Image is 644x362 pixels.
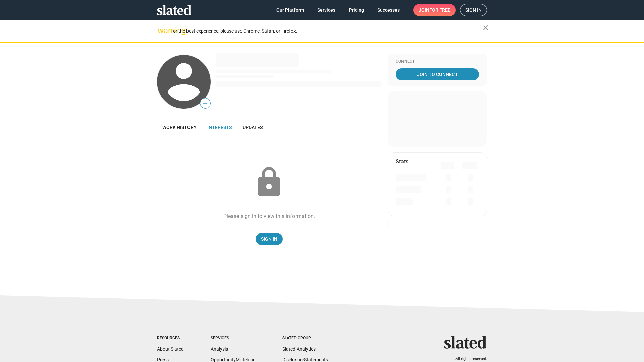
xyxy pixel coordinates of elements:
[396,158,408,165] mat-card-title: Stats
[158,26,166,35] mat-icon: warning
[223,213,315,220] div: Please sign in to view this information.
[162,125,197,130] span: Work history
[465,4,482,16] span: Sign in
[261,233,277,245] span: Sign In
[200,99,210,108] span: —
[252,166,286,199] mat-icon: lock
[343,4,369,16] a: Pricing
[282,336,328,341] div: Slated Group
[211,336,256,341] div: Services
[413,4,456,16] a: Joinfor free
[419,4,450,16] span: Join
[396,68,479,80] a: Join To Connect
[157,346,184,352] a: About Slated
[276,4,304,16] span: Our Platform
[460,4,487,16] a: Sign in
[429,4,450,16] span: for free
[397,68,478,80] span: Join To Connect
[317,4,335,16] span: Services
[271,4,309,16] a: Our Platform
[256,233,283,245] a: Sign In
[482,24,490,32] mat-icon: close
[312,4,341,16] a: Services
[211,346,228,352] a: Analysis
[243,125,263,130] span: Updates
[396,59,479,64] div: Connect
[349,4,364,16] span: Pricing
[372,4,405,16] a: Successes
[237,119,268,135] a: Updates
[207,125,232,130] span: Interests
[377,4,400,16] span: Successes
[282,346,316,352] a: Slated Analytics
[157,119,202,135] a: Work history
[170,26,483,36] div: For the best experience, please use Chrome, Safari, or Firefox.
[202,119,237,135] a: Interests
[157,336,184,341] div: Resources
